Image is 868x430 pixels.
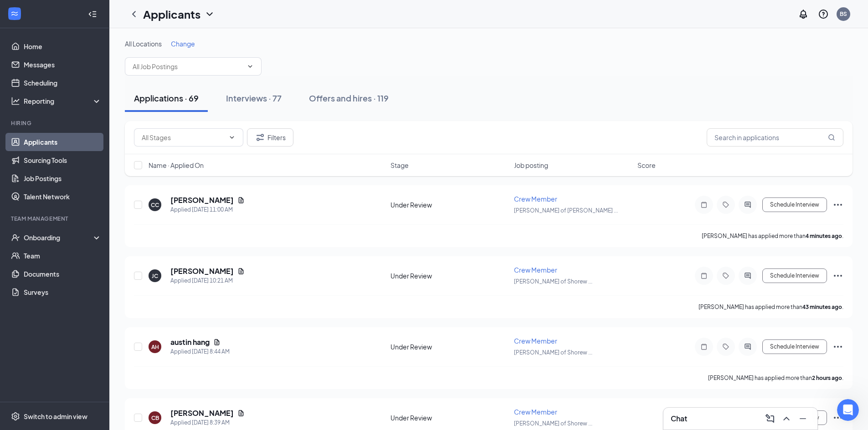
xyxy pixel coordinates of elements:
[514,266,557,274] span: Crew Member
[24,247,102,265] a: Team
[151,414,159,422] div: CB
[247,128,293,147] button: Filter Filters
[11,233,20,242] svg: UserCheck
[798,9,809,20] svg: Notifications
[237,410,245,417] svg: Document
[170,266,234,276] h5: [PERSON_NAME]
[720,201,731,208] svg: Tag
[832,270,843,281] svg: Ellipses
[832,199,843,210] svg: Ellipses
[151,343,159,351] div: AH
[390,200,508,209] div: Under Review
[832,412,843,423] svg: Ellipses
[699,201,709,208] svg: Note
[11,119,100,127] div: Hiring
[133,61,243,71] input: All Job Postings
[762,268,827,283] button: Schedule Interview
[837,399,859,421] iframe: Intercom live chat
[514,278,592,285] span: [PERSON_NAME] of Shorew ...
[514,420,592,427] span: [PERSON_NAME] of Shorew ...
[142,132,225,142] input: All Stages
[762,197,827,212] button: Schedule Interview
[763,411,777,426] button: ComposeMessage
[24,96,102,106] div: Reporting
[699,343,709,350] svg: Note
[24,37,102,56] a: Home
[171,40,195,48] span: Change
[699,272,709,279] svg: Note
[832,341,843,352] svg: Ellipses
[742,272,753,279] svg: ActiveChat
[390,413,508,422] div: Under Review
[11,96,20,106] svg: Analysis
[818,9,829,20] svg: QuestionInfo
[828,134,835,141] svg: MagnifyingGlass
[806,233,842,239] b: 4 minutes ago
[779,411,794,426] button: ChevronUp
[170,418,245,427] div: Applied [DATE] 8:39 AM
[781,413,792,424] svg: ChevronUp
[170,205,245,214] div: Applied [DATE] 11:00 AM
[24,74,102,92] a: Scheduling
[765,413,776,424] svg: ComposeMessage
[24,283,102,301] a: Surveys
[699,303,843,311] p: [PERSON_NAME] has applied more than .
[390,342,508,351] div: Under Review
[170,195,234,205] h5: [PERSON_NAME]
[702,232,843,240] p: [PERSON_NAME] has applied more than .
[24,151,102,169] a: Sourcing Tools
[255,132,266,143] svg: Filter
[213,339,221,346] svg: Document
[149,161,204,170] span: Name · Applied On
[170,347,230,356] div: Applied [DATE] 8:44 AM
[720,272,731,279] svg: Tag
[390,271,508,280] div: Under Review
[134,92,199,104] div: Applications · 69
[812,374,842,381] b: 2 hours ago
[125,40,162,48] span: All Locations
[204,9,215,20] svg: ChevronDown
[228,134,236,141] svg: ChevronDown
[762,339,827,354] button: Schedule Interview
[671,414,687,424] h3: Chat
[514,161,548,170] span: Job posting
[128,9,139,20] svg: ChevronLeft
[514,207,618,214] span: [PERSON_NAME] of [PERSON_NAME] ...
[797,413,808,424] svg: Minimize
[720,343,731,350] svg: Tag
[170,337,210,347] h5: austin hang
[707,128,843,147] input: Search in applications
[143,6,200,22] h1: Applicants
[226,92,282,104] div: Interviews · 77
[151,201,159,209] div: CC
[24,169,102,187] a: Job Postings
[840,10,847,18] div: BS
[708,374,843,382] p: [PERSON_NAME] has applied more than .
[796,411,810,426] button: Minimize
[170,408,234,418] h5: [PERSON_NAME]
[237,268,245,275] svg: Document
[514,337,557,345] span: Crew Member
[309,92,389,104] div: Offers and hires · 119
[742,201,753,208] svg: ActiveChat
[152,272,158,280] div: JC
[11,215,100,223] div: Team Management
[24,187,102,206] a: Talent Network
[24,133,102,151] a: Applicants
[24,412,87,421] div: Switch to admin view
[10,9,19,18] svg: WorkstreamLogo
[514,349,592,356] span: [PERSON_NAME] of Shorew ...
[390,161,409,170] span: Stage
[170,276,245,285] div: Applied [DATE] 10:21 AM
[11,412,20,421] svg: Settings
[637,161,656,170] span: Score
[88,10,97,19] svg: Collapse
[24,233,94,242] div: Onboarding
[24,56,102,74] a: Messages
[514,408,557,416] span: Crew Member
[237,197,245,204] svg: Document
[742,343,753,350] svg: ActiveChat
[802,304,842,310] b: 43 minutes ago
[24,265,102,283] a: Documents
